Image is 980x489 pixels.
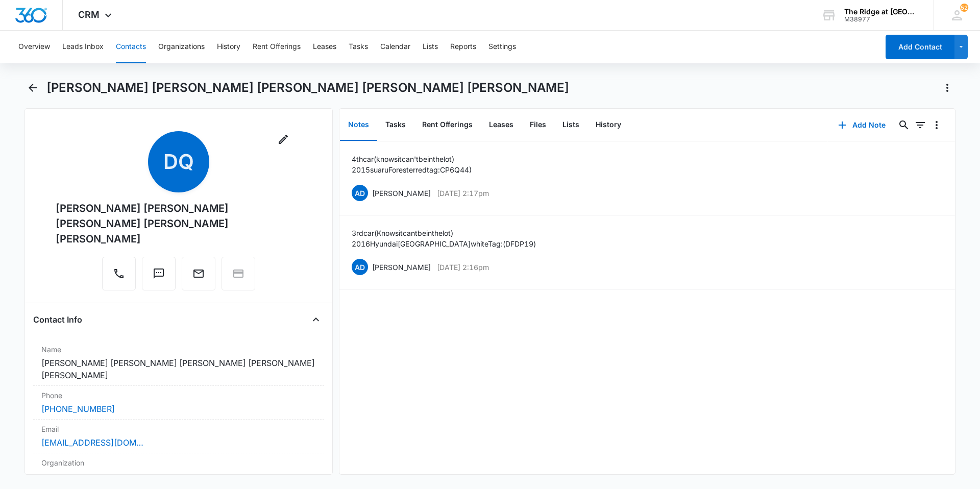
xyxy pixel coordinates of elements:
[41,436,143,449] a: [EMAIL_ADDRESS][DOMAIN_NAME]
[313,31,336,63] button: Leases
[33,340,324,386] div: Name[PERSON_NAME] [PERSON_NAME] [PERSON_NAME] [PERSON_NAME] [PERSON_NAME]
[481,109,522,141] button: Leases
[41,390,316,401] label: Phone
[41,424,316,434] label: Email
[437,262,489,273] p: [DATE] 2:16pm
[352,185,368,201] span: AD
[33,313,82,326] h4: Contact Info
[182,273,215,281] a: Email
[33,386,324,420] div: Phone[PHONE_NUMBER]
[352,259,368,275] span: AD
[349,31,368,63] button: Tasks
[352,228,536,238] p: 3rd car (Knows it cant be in the lot)
[960,4,968,12] div: notifications count
[423,31,438,63] button: Lists
[182,257,215,290] button: Email
[352,238,536,249] p: 2016 Hyundai [GEOGRAPHIC_DATA] white Tag: (DFDP19)
[142,257,176,290] button: Text
[886,35,954,59] button: Add Contact
[41,470,316,482] dd: ---
[939,80,955,96] button: Actions
[41,344,316,355] label: Name
[62,31,104,63] button: Leads Inbox
[41,357,316,381] dd: [PERSON_NAME] [PERSON_NAME] [PERSON_NAME] [PERSON_NAME] [PERSON_NAME]
[56,201,302,247] div: [PERSON_NAME] [PERSON_NAME] [PERSON_NAME] [PERSON_NAME] [PERSON_NAME]
[217,31,240,63] button: History
[24,80,40,96] button: Back
[158,31,205,63] button: Organizations
[928,117,945,133] button: Overflow Menu
[308,311,324,328] button: Close
[142,273,176,281] a: Text
[18,31,50,63] button: Overview
[352,154,472,164] p: 4th car (knows it can't be in the lot)
[116,31,146,63] button: Contacts
[380,31,410,63] button: Calendar
[554,109,587,141] button: Lists
[33,420,324,453] div: Email[EMAIL_ADDRESS][DOMAIN_NAME]
[437,188,489,199] p: [DATE] 2:17pm
[912,117,928,133] button: Filters
[960,4,968,12] span: 52
[102,257,136,290] button: Call
[352,164,472,175] p: 2015 suaru Forester red tag: CP6Q44)
[340,109,377,141] button: Notes
[587,109,629,141] button: History
[450,31,476,63] button: Reports
[253,31,301,63] button: Rent Offerings
[372,188,431,199] p: [PERSON_NAME]
[33,453,324,486] div: Organization---
[46,80,569,95] h1: [PERSON_NAME] [PERSON_NAME] [PERSON_NAME] [PERSON_NAME] [PERSON_NAME]
[372,262,431,273] p: [PERSON_NAME]
[78,9,100,20] span: CRM
[414,109,481,141] button: Rent Offerings
[844,8,919,16] div: account name
[41,403,115,415] a: [PHONE_NUMBER]
[41,457,316,468] label: Organization
[488,31,516,63] button: Settings
[896,117,912,133] button: Search...
[148,131,209,192] span: DQ
[844,16,919,23] div: account id
[377,109,414,141] button: Tasks
[522,109,554,141] button: Files
[102,273,136,281] a: Call
[828,113,896,137] button: Add Note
